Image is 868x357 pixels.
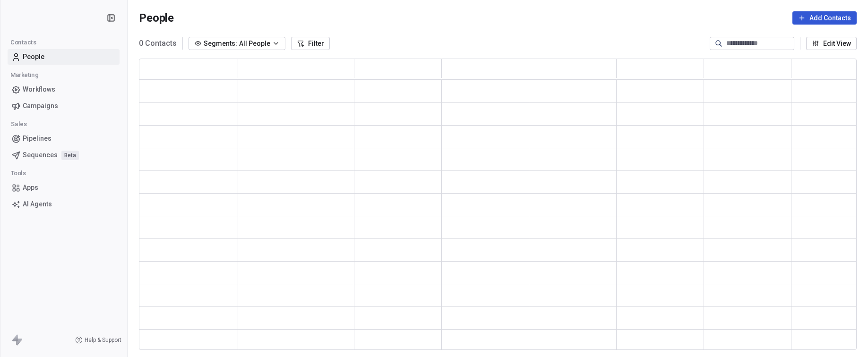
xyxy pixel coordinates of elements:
[23,199,52,209] span: AI Agents
[7,117,31,131] span: Sales
[23,134,52,144] span: Pipelines
[7,166,30,180] span: Tools
[204,39,237,49] span: Segments:
[75,336,121,344] a: Help & Support
[139,11,174,25] span: People
[8,131,120,146] a: Pipelines
[8,82,120,97] a: Workflows
[806,37,857,50] button: Edit View
[8,180,120,195] a: Apps
[23,52,44,62] span: People
[61,151,79,160] span: Beta
[23,183,38,193] span: Apps
[23,85,55,94] span: Workflows
[8,98,120,114] a: Campaigns
[8,49,120,65] a: People
[8,147,120,163] a: SequencesBeta
[23,150,58,160] span: Sequences
[6,35,41,50] span: Contacts
[139,38,177,49] span: 0 Contacts
[85,336,121,344] span: Help & Support
[792,11,857,25] button: Add Contacts
[23,101,58,111] span: Campaigns
[291,37,330,50] button: Filter
[6,68,43,82] span: Marketing
[8,196,120,212] a: AI Agents
[239,39,270,49] span: All People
